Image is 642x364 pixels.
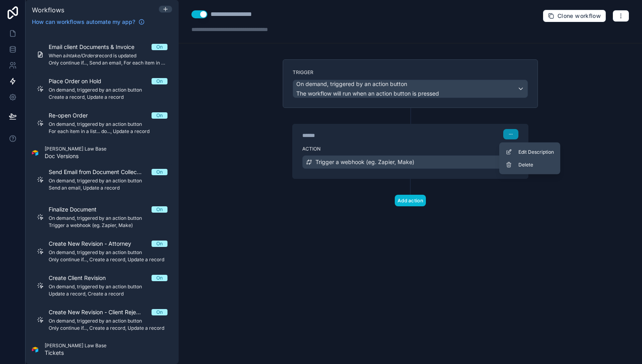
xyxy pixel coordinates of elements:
button: Trigger a webhook (eg. Zapier, Make) [302,155,518,169]
label: Action [302,146,518,152]
label: Trigger [293,69,528,76]
button: Clone workflow [543,10,606,22]
a: How can workflows automate my app? [29,18,148,26]
span: How can workflows automate my app? [32,18,135,26]
span: Edit Description [518,149,554,155]
span: On demand, triggered by an action button [296,80,407,88]
button: Delete [502,159,557,171]
button: On demand, triggered by an action buttonThe workflow will run when an action button is pressed [293,80,528,98]
button: Add action [395,195,426,206]
span: Trigger a webhook (eg. Zapier, Make) [315,158,414,166]
span: The workflow will run when an action button is pressed [296,90,439,97]
button: Edit Description [502,146,557,159]
span: Clone workflow [557,12,601,20]
span: Workflows [32,6,64,14]
span: Delete [518,162,533,168]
